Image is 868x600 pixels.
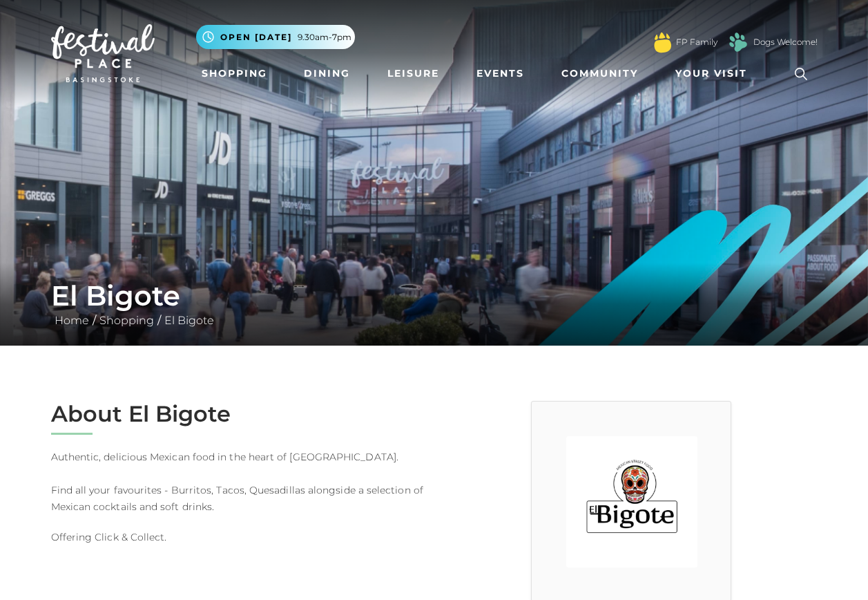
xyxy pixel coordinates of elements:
[51,279,818,312] h1: El Bigote
[51,401,424,427] h2: About El Bigote
[51,449,424,515] p: Authentic, delicious Mexican food in the heart of [GEOGRAPHIC_DATA]. Find all your favourites - B...
[51,24,155,82] img: Festival Place Logo
[676,36,717,48] a: FP Family
[196,61,273,86] a: Shopping
[556,61,644,86] a: Community
[753,36,818,48] a: Dogs Welcome!
[161,314,218,327] a: El Bigote
[471,61,530,86] a: Events
[220,31,292,44] span: Open [DATE]
[51,529,424,545] p: Offering Click & Collect.
[41,279,828,329] div: / /
[675,66,747,81] span: Your Visit
[298,61,356,86] a: Dining
[670,61,760,86] a: Your Visit
[51,314,93,327] a: Home
[382,61,445,86] a: Leisure
[96,314,157,327] a: Shopping
[298,31,351,44] span: 9.30am-7pm
[196,25,355,49] button: Open [DATE] 9.30am-7pm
